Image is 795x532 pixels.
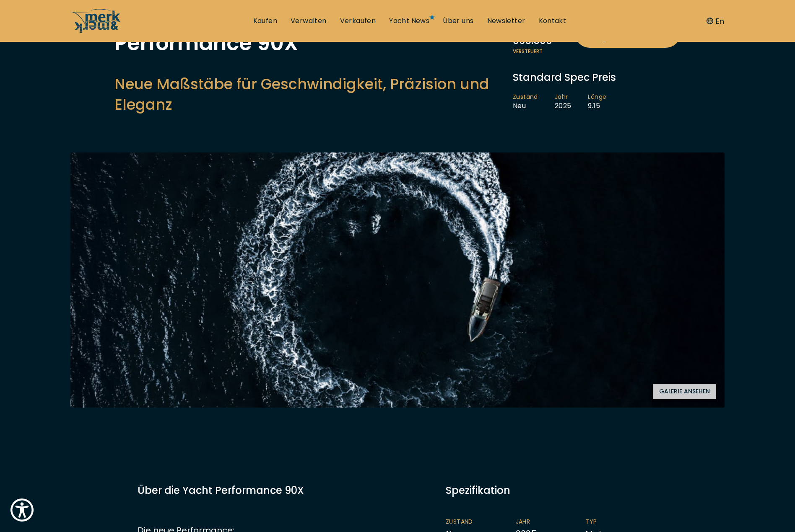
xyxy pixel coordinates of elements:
li: Neu [513,93,555,111]
span: Typ [585,518,639,526]
span: Versteuert [513,48,681,55]
li: 2025 [555,93,588,111]
li: 9.15 [588,93,623,111]
span: Standard Spec Preis [513,70,616,84]
a: Über uns [443,16,473,26]
h3: Über die Yacht Performance 90X [138,483,387,498]
div: Spezifikation [446,483,657,498]
button: Galerie ansehen [653,384,716,399]
span: Jahr [555,93,572,101]
button: Show Accessibility Preferences [8,496,36,524]
button: En [707,15,724,27]
span: Zustand [513,93,538,101]
a: Kontakt [539,16,566,26]
a: Verwalten [291,16,327,26]
span: Länge [588,93,606,101]
a: Yacht News [389,16,429,26]
a: Verkaufen [340,16,376,26]
span: Jahr [516,518,569,526]
a: Kaufen [253,16,277,26]
h1: Performance 90X [114,33,504,54]
a: Newsletter [487,16,525,26]
span: Zustand [446,518,499,526]
h2: Neue Maßstäbe für Geschwindigkeit, Präzision und Eleganz [114,74,504,115]
img: Merk&Merk [70,152,725,408]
